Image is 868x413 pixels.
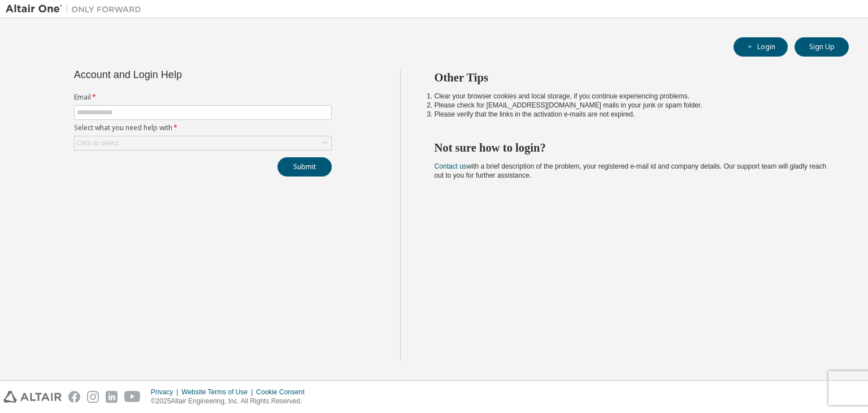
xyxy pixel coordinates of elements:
div: Click to select [77,139,119,148]
img: linkedin.svg [106,391,118,403]
button: Sign Up [795,37,849,57]
div: Account and Login Help [74,70,280,79]
h2: Other Tips [435,70,829,85]
span: with a brief description of the problem, your registered e-mail id and company details. Our suppo... [435,162,827,179]
div: Website Terms of Use [181,388,256,397]
img: youtube.svg [124,391,141,403]
p: © 2025 Altair Engineering, Inc. All Rights Reserved. [151,397,311,406]
li: Clear your browser cookies and local storage, if you continue experiencing problems. [435,92,829,101]
label: Select what you need help with [74,123,332,132]
img: instagram.svg [87,391,99,403]
img: Altair One [6,3,147,15]
div: Click to select [75,136,331,150]
button: Login [734,37,788,57]
a: Contact us [435,162,467,170]
img: altair_logo.svg [3,391,62,403]
div: Privacy [151,388,181,397]
label: Email [74,93,332,102]
li: Please verify that the links in the activation e-mails are not expired. [435,110,829,119]
h2: Not sure how to login? [435,140,829,155]
img: facebook.svg [68,391,80,403]
div: Cookie Consent [256,388,311,397]
button: Submit [277,157,332,177]
li: Please check for [EMAIL_ADDRESS][DOMAIN_NAME] mails in your junk or spam folder. [435,101,829,110]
